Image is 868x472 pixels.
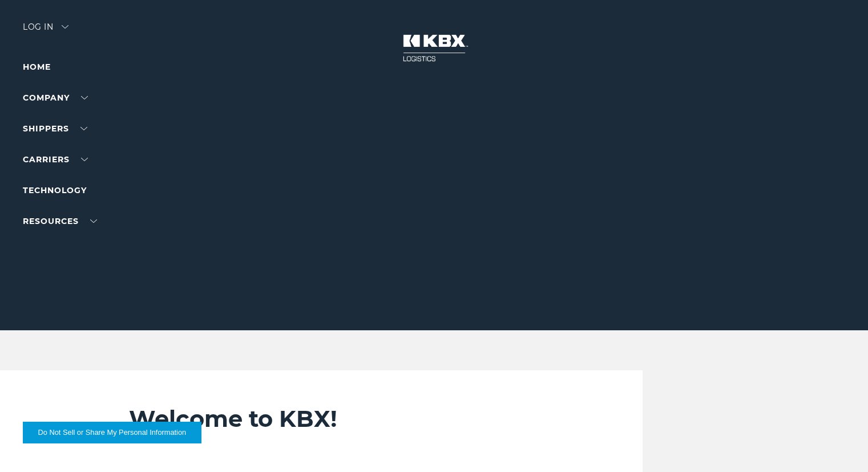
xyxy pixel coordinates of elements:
[23,123,87,134] a: SHIPPERS
[129,405,597,433] h2: Welcome to KBX!
[23,154,88,165] a: Carriers
[23,62,51,72] a: Home
[391,23,477,73] img: kbx logo
[23,422,201,443] button: Do Not Sell or Share My Personal Information
[23,93,88,103] a: Company
[23,185,87,195] a: Technology
[23,23,68,39] div: Log in
[23,216,97,226] a: RESOURCES
[62,25,68,29] img: arrow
